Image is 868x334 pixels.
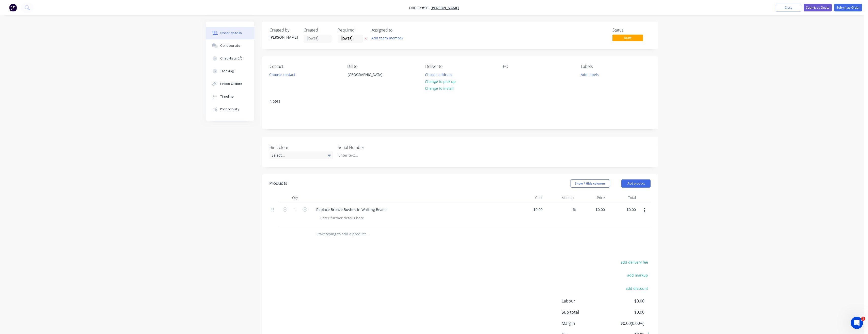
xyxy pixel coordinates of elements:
div: Cost [513,193,545,203]
div: Contact [270,64,339,69]
span: $0.00 [607,298,644,304]
div: Collaborate [220,43,240,48]
button: Order details [206,27,254,39]
div: Timeline [220,94,234,99]
button: Submit as Quote [804,4,832,11]
span: Draft [612,35,643,41]
div: Price [576,193,607,203]
button: Show / Hide columns [571,179,610,188]
a: [PERSON_NAME] [431,5,459,10]
span: Margin [562,320,607,326]
button: add markup [624,272,651,279]
button: Timeline [206,90,254,103]
button: Checklists 0/0 [206,52,254,65]
div: Created [304,28,332,33]
div: Created by [270,28,297,33]
div: Labels [581,64,651,69]
div: Notes [270,99,651,104]
div: Status [612,28,651,33]
div: [GEOGRAPHIC_DATA], [348,71,390,78]
div: Linked Orders [220,82,242,86]
label: Serial Number [338,144,401,150]
button: add discount [623,285,651,292]
button: Linked Orders [206,78,254,90]
div: Products [270,180,287,187]
button: Tracking [206,65,254,78]
span: Sub total [562,309,607,315]
button: Add team member [372,35,406,41]
button: Change to pick up [422,78,459,85]
div: Replace Bronze Bushes in Walking Beams [312,206,391,213]
div: Total [607,193,638,203]
div: Required [338,28,366,33]
iframe: Intercom live chat [851,317,863,329]
div: Select... [270,151,333,159]
span: Order #56 - [409,5,431,10]
div: PO [503,64,573,69]
button: Change to install [422,85,456,92]
span: Labour [562,298,607,304]
button: Choose contact [267,71,298,78]
div: Checklists 0/0 [220,56,243,61]
span: 1 [861,317,865,321]
img: Factory [9,4,17,11]
div: Markup [545,193,576,203]
div: Assigned to [372,28,422,33]
div: Qty [280,193,310,203]
div: Tracking [220,69,234,73]
button: Add product [621,179,651,188]
span: $0.00 ( 0.00 %) [607,320,644,326]
button: Profitability [206,103,254,116]
label: Bin Colour [270,144,333,150]
input: Start typing to add a product... [316,229,418,239]
button: Close [776,4,801,11]
div: [GEOGRAPHIC_DATA], [343,71,394,87]
span: % [573,207,576,212]
div: [PERSON_NAME] [270,35,297,40]
button: Collaborate [206,39,254,52]
div: Profitability [220,107,239,112]
div: Bill to [347,64,417,69]
button: Submit as Order [834,4,862,11]
button: Add team member [369,35,406,41]
div: Deliver to [425,64,495,69]
div: Order details [220,31,242,35]
span: $0.00 [607,309,644,315]
button: Choose address [422,71,455,78]
button: add delivery fee [618,259,651,266]
button: Add labels [578,71,601,78]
